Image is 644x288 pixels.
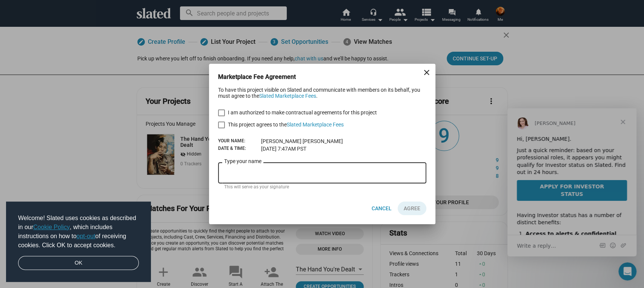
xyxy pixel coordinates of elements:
a: opt-out [77,233,95,239]
dt: Your Name: [218,138,261,144]
span: I am authorized to make contractual agreements for this project [228,108,377,117]
b: Access to alerts & confidential deal terms. [18,122,109,136]
span: [PERSON_NAME] [303,138,343,144]
div: Hi, [PERSON_NAME]. [9,27,120,35]
mat-hint: This will serve as your signature [224,184,289,190]
span: [PERSON_NAME] [261,138,301,144]
span: APPLY FOR INVESTOR STATUS [32,75,97,89]
a: dismiss cookie message [18,256,139,270]
div: Just a quick reminder: based on your professional roles, it appears you might qualify for Investo... [9,39,120,68]
a: APPLY FOR INVESTOR STATUS [9,72,120,92]
div: cookieconsent [6,202,151,282]
li: Every time a project on Slated reaches a Project Score of 70 or higher, we send an alert to all m... [18,122,120,171]
div: To have this project visible on Slated and communicate with members on its behalf, you must agree... [218,87,426,99]
mat-icon: close [422,68,431,77]
a: Slated Marketplace Fees [259,93,316,99]
a: Cookie Policy [33,224,70,230]
span: [PERSON_NAME] [27,12,68,18]
span: Cancel [372,202,392,215]
img: Profile image for Mary [9,9,21,21]
dt: Date & Time: [218,146,261,152]
span: This project agrees to the [228,120,344,129]
span: Write a reply… [9,132,49,142]
div: Having Investor status has a number of distinct benefits: [9,96,120,118]
a: Slated Marketplace Fees [287,122,344,128]
dd: [DATE] 7:47AM PST [261,146,306,152]
span: Welcome! Slated uses cookies as described in our , which includes instructions on how to of recei... [18,214,139,250]
button: Cancel [366,202,398,215]
h3: Marketplace Fee Agreement [218,73,306,81]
